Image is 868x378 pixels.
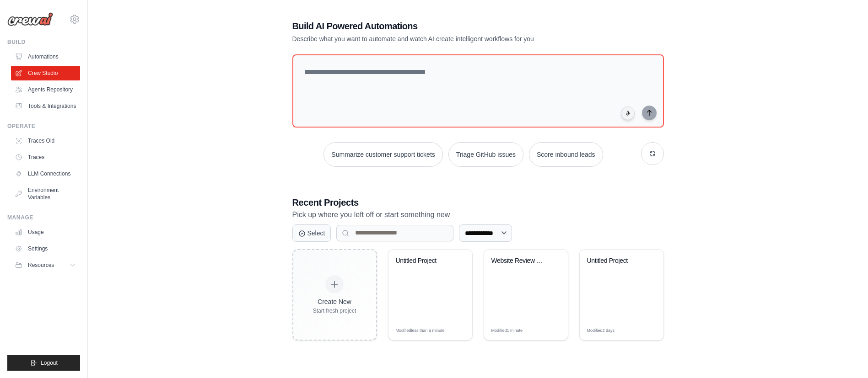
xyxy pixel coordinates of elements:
span: Edit [546,328,554,335]
h1: Build AI Powered Automations [292,20,600,32]
span: Edit [450,328,458,335]
div: Create New [313,297,356,306]
a: Settings [11,241,80,256]
p: Describe what you want to automate and watch AI create intelligent workflows for you [292,34,600,43]
a: Automations [11,49,80,64]
a: Traces [11,150,80,165]
a: Tools & Integrations [11,99,80,113]
div: Manage [7,214,80,221]
span: Resources [28,261,54,269]
button: Select [292,224,331,242]
div: Website Review Analyzer [491,257,547,265]
button: Get new suggestions [641,142,664,165]
img: Logo [7,12,53,26]
button: Score inbound leads [529,142,603,167]
button: Resources [11,258,80,272]
button: Logout [7,355,80,371]
div: Untitled Project [587,257,642,265]
h3: Recent Projects [292,196,664,209]
div: Build [7,38,80,46]
span: Modified 2 days [587,328,615,334]
button: Summarize customer support tickets [323,142,442,167]
span: Modified 1 minute [491,328,523,334]
a: LLM Connections [11,166,80,181]
a: Usage [11,225,80,240]
button: Click to speak your automation idea [621,106,635,120]
div: Untitled Project [396,257,451,265]
a: Traces Old [11,133,80,148]
div: Operate [7,122,80,130]
div: Start fresh project [313,307,356,314]
button: Triage GitHub issues [448,142,523,167]
p: Pick up where you left off or start something new [292,209,664,221]
a: Environment Variables [11,183,80,205]
span: Modified less than a minute [396,328,445,334]
a: Agents Repository [11,82,80,97]
span: Edit [642,328,649,335]
span: Logout [41,359,58,367]
a: Crew Studio [11,66,80,80]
